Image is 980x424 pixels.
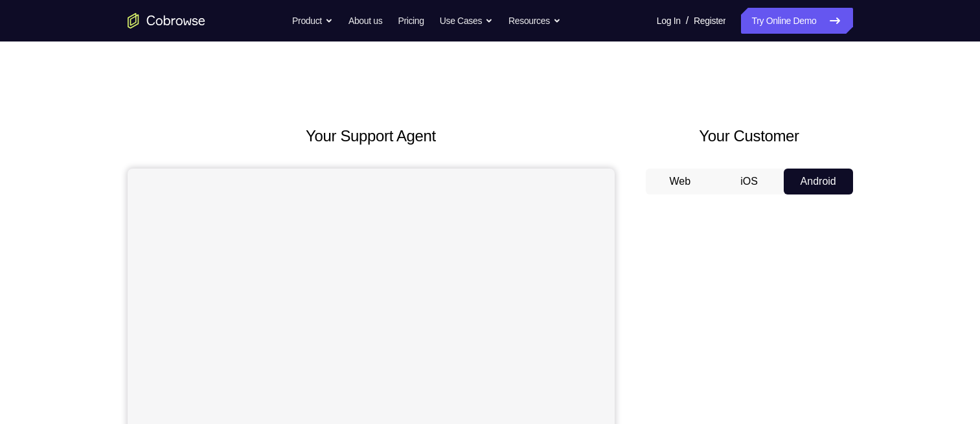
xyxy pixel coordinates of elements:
a: Register [694,8,725,34]
a: About us [348,8,382,34]
a: Go to the home page [128,13,205,29]
a: Pricing [398,8,424,34]
button: Android [784,169,853,194]
span: / [686,13,689,29]
a: Try Online Demo [741,8,852,34]
button: Web [646,169,715,194]
button: Product [292,8,333,34]
button: Use Cases [440,8,493,34]
h2: Your Support Agent [128,124,615,148]
a: Log In [657,8,681,34]
button: Resources [508,8,561,34]
h2: Your Customer [646,124,853,148]
button: iOS [714,169,784,194]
